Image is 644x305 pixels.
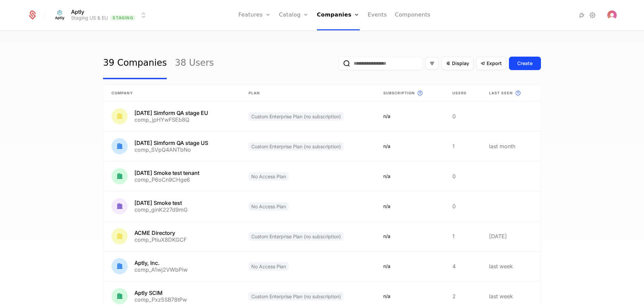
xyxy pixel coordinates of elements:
[444,85,481,101] th: Users
[517,60,533,67] div: Create
[383,90,415,96] span: Subscription
[442,57,474,70] button: Display
[607,10,617,20] img: 's logo
[54,8,147,23] button: Select environment
[487,60,502,67] span: Export
[452,60,469,67] span: Display
[476,57,506,70] button: Export
[110,15,135,21] span: Staging
[103,48,167,79] a: 39 Companies
[240,85,375,101] th: Plan
[607,10,617,20] button: Open user button
[103,85,240,101] th: Company
[425,57,439,70] button: Filter options
[578,11,586,19] a: Integrations
[71,14,108,21] div: Staging US & EU
[52,7,68,23] img: Aptly
[175,48,214,79] a: 38 Users
[489,90,513,96] span: Last seen
[509,57,541,70] button: Create
[71,9,84,14] span: Aptly
[588,11,597,19] a: Settings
